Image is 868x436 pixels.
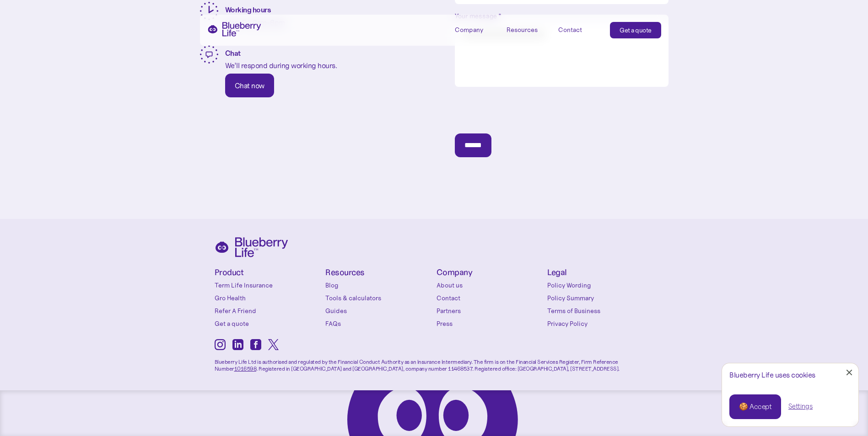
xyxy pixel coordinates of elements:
[507,22,548,37] div: Resources
[507,26,538,34] div: Resources
[325,306,432,315] a: Guides
[455,12,501,20] strong: Your message *
[729,371,851,379] div: Blueberry Life uses cookies
[225,74,274,97] a: Chat now
[437,319,543,328] a: Press
[437,281,543,290] a: About us
[437,293,543,303] a: Contact
[225,48,241,58] strong: Chat
[235,81,264,90] div: Chat now
[325,293,432,303] a: Tools & calculators
[547,281,654,290] a: Policy Wording
[620,26,652,35] div: Get a quote
[547,268,654,277] h4: Legal
[840,363,858,382] a: Close Cookie Popup
[325,319,432,328] a: FAQs
[788,402,813,411] a: Settings
[437,268,543,277] h4: Company
[739,402,771,412] div: 🍪 Accept
[215,352,654,372] p: Blueberry Life Ltd is authorised and regulated by the Financial Conduct Authority as an Insurance...
[225,5,271,14] strong: Working hours
[547,319,654,328] a: Privacy Policy
[729,394,781,419] a: 🍪 Accept
[325,268,432,277] h4: Resources
[849,372,850,373] div: Close Cookie Popup
[215,268,321,277] h4: Product
[455,26,483,34] div: Company
[558,26,582,34] div: Contact
[225,61,337,70] p: We’ll respond during working hours.
[455,94,594,130] iframe: reCAPTCHA
[215,319,321,328] a: Get a quote
[325,281,432,290] a: Blog
[437,306,543,315] a: Partners
[234,365,257,372] a: 1016598
[455,22,496,37] div: Company
[215,293,321,303] a: Gro Health
[558,22,599,37] a: Contact
[547,306,654,315] a: Terms of Business
[547,293,654,303] a: Policy Summary
[215,306,321,315] a: Refer A Friend
[610,22,661,38] a: Get a quote
[215,281,321,290] a: Term Life Insurance
[207,22,261,37] a: home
